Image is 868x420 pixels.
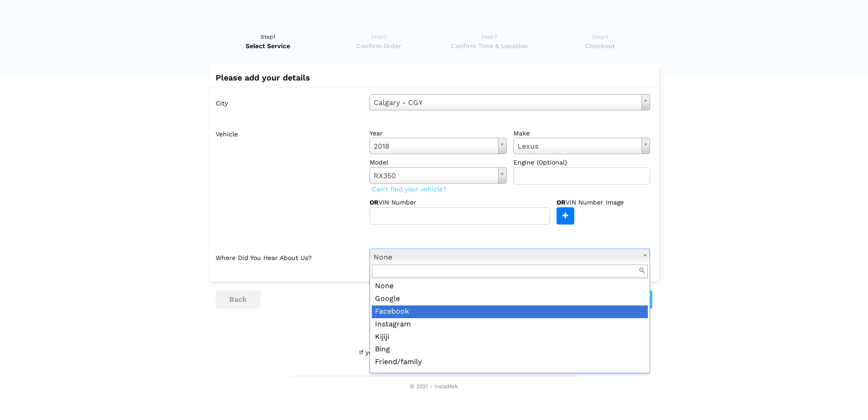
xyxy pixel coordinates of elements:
div: None [372,280,648,293]
div: Instagram [372,318,648,331]
div: Friend/family [372,356,648,369]
div: Van [372,369,648,381]
div: Kijiji [372,331,648,344]
div: Facebook [372,305,648,318]
div: Bing [372,343,648,356]
div: Google [372,293,648,305]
